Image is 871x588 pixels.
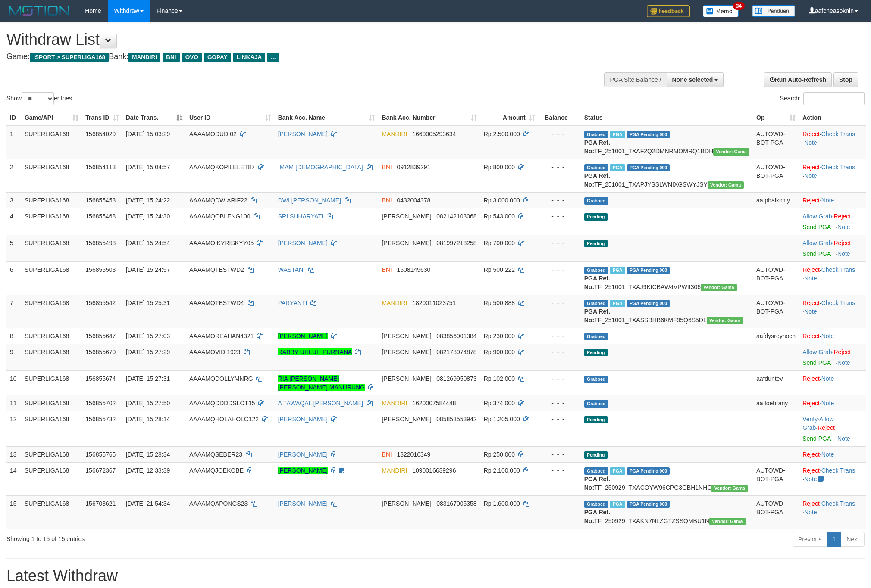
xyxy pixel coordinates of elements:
a: Stop [833,72,858,87]
span: Rp 543.000 [484,213,515,220]
h4: Game: Bank: [6,53,572,61]
span: PGA Pending [627,164,670,171]
span: MANDIRI [382,400,407,407]
th: Action [799,110,866,126]
span: Vendor URL: https://trx31.1velocity.biz [707,317,743,324]
span: 156854029 [85,131,116,137]
span: Vendor URL: https://trx31.1velocity.biz [708,181,744,189]
td: 7 [6,295,21,328]
span: Grabbed [584,197,608,205]
th: Date Trans.: activate to sort column descending [122,110,186,126]
th: Status [581,110,753,126]
a: Note [821,451,834,458]
a: [PERSON_NAME] [278,240,328,246]
span: MANDIRI [382,131,407,137]
a: Note [821,400,834,407]
span: [DATE] 15:27:03 [126,333,170,339]
td: aafloebrany [753,395,799,411]
td: AUTOWD-BOT-PGA [753,495,799,529]
a: Check Trans [821,467,855,474]
span: Rp 900.000 [484,348,515,355]
label: Search: [780,92,865,105]
a: Allow Grab [802,416,833,431]
td: AUTOWD-BOT-PGA [753,126,799,159]
td: aafdysreynoch [753,328,799,344]
span: MANDIRI [128,53,160,62]
b: PGA Ref. No: [584,139,610,155]
button: None selected [667,72,724,87]
a: Note [837,359,850,366]
a: Reject [802,375,820,382]
span: 156855542 [85,299,116,306]
div: - - - [542,130,577,138]
span: 156854113 [85,164,116,171]
td: TF_251001_TXAJ9KICBAW4VPWII306 [581,261,753,295]
a: Reject [802,299,820,306]
span: [PERSON_NAME] [382,500,431,507]
div: PGA Site Balance / [604,72,666,87]
span: 156703621 [85,500,116,507]
a: [PERSON_NAME] [278,131,328,137]
span: Copy 082178974878 to clipboard [436,348,476,355]
td: SUPERLIGA168 [21,159,82,192]
th: Op: activate to sort column ascending [753,110,799,126]
td: 9 [6,344,21,370]
span: Rp 1.205.000 [484,416,520,423]
td: · [799,208,866,235]
span: AAAAMQTESTWD2 [189,266,244,273]
span: Grabbed [584,400,608,408]
span: PGA Pending [627,467,670,475]
td: SUPERLIGA168 [21,370,82,395]
a: Check Trans [821,500,855,507]
b: PGA Ref. No: [584,275,610,290]
a: PARYANTI [278,299,307,306]
span: PGA Pending [627,300,670,307]
span: AAAAMQSEBER23 [189,451,242,458]
span: 156855498 [85,240,116,246]
span: 156855765 [85,451,116,458]
span: Vendor URL: https://trx31.1velocity.biz [701,284,737,291]
td: 6 [6,261,21,295]
a: Reject [802,467,820,474]
span: Grabbed [584,376,608,383]
span: · [802,240,833,246]
span: 156855468 [85,213,116,220]
span: Pending [584,416,608,423]
a: Note [804,476,817,482]
span: · [802,416,833,431]
span: · [802,348,833,355]
td: SUPERLIGA168 [21,395,82,411]
td: · · [799,126,866,159]
span: Pending [584,451,608,459]
span: Copy 081269950873 to clipboard [436,375,476,382]
span: Vendor URL: https://trx31.1velocity.biz [713,148,749,156]
span: Pending [584,213,608,221]
td: aafduntev [753,370,799,395]
th: Balance [539,110,581,126]
span: AAAAMQDUDI02 [189,131,237,137]
td: · · [799,159,866,192]
td: · · [799,411,866,446]
span: Copy 083856901384 to clipboard [436,333,476,339]
a: SRI SUHARYATI [278,213,323,220]
span: [DATE] 15:27:29 [126,348,170,355]
a: Note [821,197,834,204]
span: Pending [584,349,608,356]
span: PGA Pending [627,267,670,274]
span: Vendor URL: https://trx31.1velocity.biz [711,485,748,492]
span: Marked by aafmaleo [610,300,625,307]
td: · · [799,462,866,495]
span: AAAAMQOBLENG100 [189,213,251,220]
span: Rp 374.000 [484,400,515,407]
a: [PERSON_NAME] [278,467,328,474]
span: AAAAMQTESTWD4 [189,299,244,306]
td: · · [799,261,866,295]
td: AUTOWD-BOT-PGA [753,295,799,328]
td: TF_251001_TXAF2Q2DMNRMOMRQ1BDH [581,126,753,159]
span: 156855647 [85,333,116,339]
td: SUPERLIGA168 [21,261,82,295]
a: Send PGA [802,435,830,442]
td: 2 [6,159,21,192]
td: SUPERLIGA168 [21,295,82,328]
span: Copy 1820011023751 to clipboard [412,299,456,306]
